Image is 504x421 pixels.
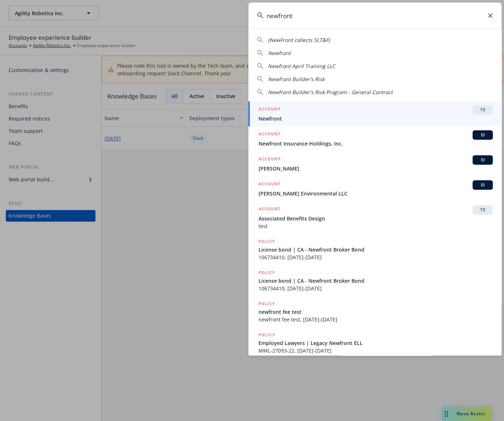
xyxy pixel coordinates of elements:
[268,76,325,83] span: Newfront Builder's Risk
[268,89,393,96] span: Newfront Builder's Risk Program - General Contract
[259,130,281,139] h5: ACCOUNT
[259,180,281,189] h5: ACCOUNT
[268,37,330,43] span: (NewFront collects SLT&F)
[248,234,501,265] a: POLICYLicense bond | CA - Newfront Broker Bond106734410, [DATE]-[DATE]
[248,201,501,234] a: ACCOUNTTRAssociated Benefits Designtest
[259,269,275,276] h5: POLICY
[259,316,493,323] span: newfront fee test, [DATE]-[DATE]
[259,165,493,172] span: [PERSON_NAME]
[475,107,490,113] span: TR
[475,157,490,163] span: BI
[248,176,501,201] a: ACCOUNTBI[PERSON_NAME] Environmental LLC
[259,105,281,114] h5: ACCOUNT
[259,253,493,261] span: 106734410, [DATE]-[DATE]
[259,140,493,147] span: Newfront Insurance Holdings, Inc.
[268,63,335,70] span: Newfront April Training LLC
[259,115,493,122] span: Newfront
[259,285,493,292] span: 106734410, [DATE]-[DATE]
[248,265,501,296] a: POLICYLicense bond | CA - Newfront Broker Bond106734410, [DATE]-[DATE]
[259,205,281,214] h5: ACCOUNT
[259,246,493,253] span: License bond | CA - Newfront Broker Bond
[475,207,490,213] span: TR
[259,277,493,285] span: License bond | CA - Newfront Broker Bond
[248,126,501,151] a: ACCOUNTBINewfront Insurance Holdings, Inc.
[259,300,275,307] h5: POLICY
[248,3,501,29] input: Search...
[475,132,490,138] span: BI
[248,296,501,327] a: POLICYnewfront fee testnewfront fee test, [DATE]-[DATE]
[268,50,291,56] span: Newfront
[259,347,493,354] span: MML-27093-22, [DATE]-[DATE]
[259,308,493,316] span: newfront fee test
[475,182,490,188] span: BI
[248,101,501,126] a: ACCOUNTTRNewfront
[259,339,493,347] span: Employed Lawyers | Legacy Newfront ELL
[248,151,501,176] a: ACCOUNTBI[PERSON_NAME]
[259,190,493,197] span: [PERSON_NAME] Environmental LLC
[259,222,493,230] span: test
[259,215,493,222] span: Associated Benefits Design
[248,327,501,358] a: POLICYEmployed Lawyers | Legacy Newfront ELLMML-27093-22, [DATE]-[DATE]
[259,155,281,164] h5: ACCOUNT
[259,238,275,245] h5: POLICY
[259,331,275,338] h5: POLICY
